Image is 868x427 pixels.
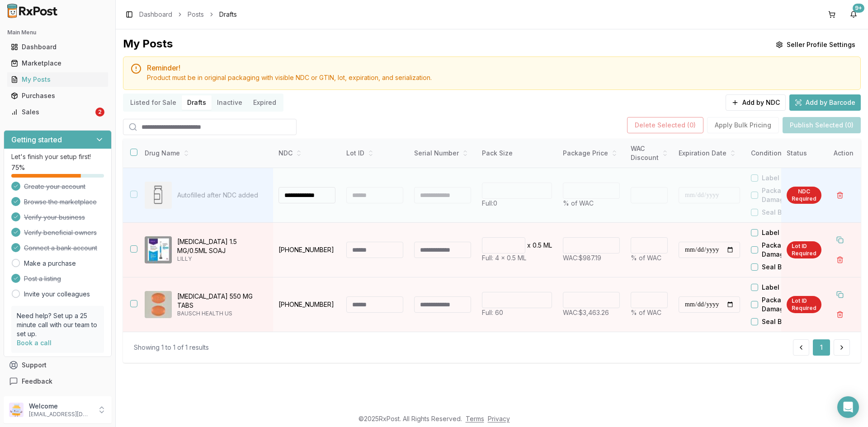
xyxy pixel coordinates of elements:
[7,71,108,88] a: My Posts
[7,104,108,120] a: Sales2
[145,182,172,209] img: Drug Image
[11,42,104,52] div: Dashboard
[182,95,212,110] button: Drafts
[11,163,25,172] span: 75 %
[832,306,848,323] button: Delete
[4,40,112,54] button: Dashboard
[145,236,172,263] img: Trulicity 1.5 MG/0.5ML SOAJ
[846,7,861,22] button: 9+
[745,139,813,168] th: Condition
[679,149,740,158] div: Expiration Date
[147,73,853,82] div: Product must be in original packaging with visible NDC or GTIN, lot, expiration, and serialization.
[11,91,104,100] div: Purchases
[177,191,266,200] p: Autofilled after NDC added
[563,199,594,207] span: % of WAC
[482,199,497,207] span: Full: 0
[4,373,112,389] button: Feedback
[563,254,601,262] span: WAC: $987.19
[762,241,813,259] label: Package Damaged
[11,59,104,68] div: Marketplace
[826,139,861,168] th: Action
[11,108,94,117] div: Sales
[24,228,97,237] span: Verify beneficial owners
[24,290,90,299] a: Invite your colleagues
[482,309,503,316] span: Full: 60
[563,149,620,158] div: Package Price
[29,402,92,411] p: Welcome
[11,75,104,84] div: My Posts
[527,241,531,250] p: x
[145,149,266,158] div: Drug Name
[9,403,24,417] img: User avatar
[762,186,813,204] label: Package Damaged
[787,241,821,258] div: Lot ID Required
[24,244,97,253] span: Connect a bank account
[789,94,861,111] button: Add by Barcode
[4,105,112,119] button: Sales2
[17,311,99,338] p: Need help? Set up a 25 minute call with our team to set up.
[22,377,52,386] span: Feedback
[762,228,807,237] label: Label Residue
[278,245,335,254] p: [PHONE_NUMBER]
[762,296,813,314] label: Package Damaged
[11,134,62,145] h3: Getting started
[7,55,108,71] a: Marketplace
[7,88,108,104] a: Purchases
[177,292,266,310] p: [MEDICAL_DATA] 550 MG TABS
[139,10,172,19] a: Dashboard
[543,241,552,250] p: ML
[29,411,92,418] p: [EMAIL_ADDRESS][DOMAIN_NAME]
[476,139,557,168] th: Pack Size
[11,152,104,161] p: Let's finish your setup first!
[188,10,204,19] a: Posts
[414,149,471,158] div: Serial Number
[145,291,172,318] img: Xifaxan 550 MG TABS
[278,300,335,309] p: [PHONE_NUMBER]
[95,108,104,117] div: 2
[4,56,112,70] button: Marketplace
[813,339,830,356] button: 1
[482,254,526,262] span: Full: 4 x 0.5 ML
[346,149,403,158] div: Lot ID
[832,286,848,303] button: Duplicate
[177,237,266,255] p: [MEDICAL_DATA] 1.5 MG/0.5ML SOAJ
[832,232,848,248] button: Duplicate
[762,208,800,217] label: Seal Broken
[832,252,848,268] button: Delete
[219,10,237,19] span: Drafts
[4,89,112,103] button: Purchases
[466,415,484,422] a: Terms
[4,4,61,18] img: RxPost Logo
[24,182,85,191] span: Create your account
[631,309,661,316] span: % of WAC
[837,396,859,418] div: Open Intercom Messenger
[24,213,85,222] span: Verify your business
[4,357,112,373] button: Support
[7,29,108,36] h2: Main Menu
[762,263,800,272] label: Seal Broken
[24,259,76,268] a: Make a purchase
[24,274,61,283] span: Post a listing
[762,317,800,326] label: Seal Broken
[248,95,282,110] button: Expired
[631,254,661,262] span: % of WAC
[787,296,821,313] div: Lot ID Required
[787,187,821,204] div: NDC Required
[762,174,807,183] label: Label Residue
[147,64,853,71] h5: Reminder!
[212,95,248,110] button: Inactive
[770,37,861,53] button: Seller Profile Settings
[563,309,609,316] span: WAC: $3,463.26
[832,187,848,203] button: Delete
[4,72,112,87] button: My Posts
[177,255,266,263] p: LILLY
[139,10,237,19] nav: breadcrumb
[17,339,52,347] a: Book a call
[177,310,266,317] p: BAUSCH HEALTH US
[134,343,209,352] div: Showing 1 to 1 of 1 results
[631,144,668,162] div: WAC Discount
[853,4,864,13] div: 9+
[781,139,827,168] th: Status
[533,241,542,250] p: 0.5
[123,37,173,53] div: My Posts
